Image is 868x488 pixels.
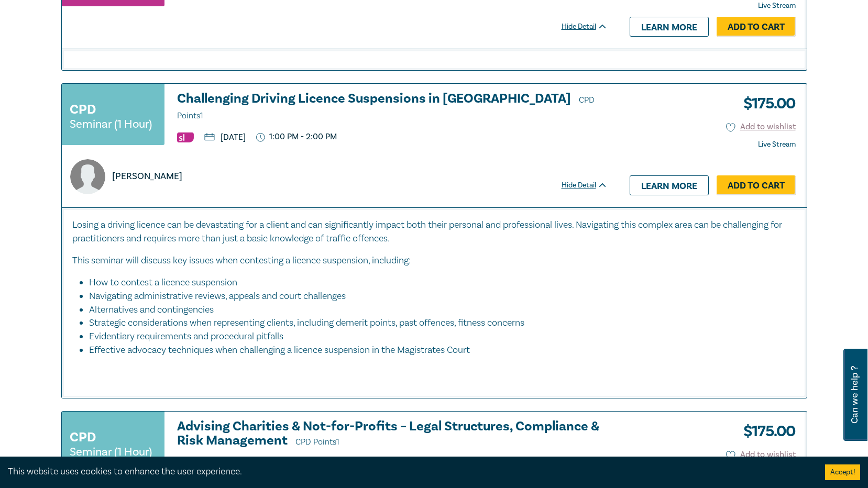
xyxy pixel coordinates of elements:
[177,92,608,123] h3: Challenging Driving Licence Suspensions in [GEOGRAPHIC_DATA]
[204,133,246,141] p: [DATE]
[735,92,796,116] h3: $ 175.00
[177,132,194,142] img: Substantive Law
[89,276,786,290] li: How to contest a licence suspension
[850,355,860,435] span: Can we help ?
[72,218,796,246] p: Losing a driving licence can be devastating for a client and can significantly impact both their ...
[825,464,860,480] button: Accept cookies
[89,330,786,343] li: Evidentiary requirements and procedural pitfalls
[726,449,796,461] button: Add to wishlist
[630,17,709,37] a: Learn more
[295,437,339,447] span: CPD Points 1
[256,132,337,142] p: 1:00 PM - 2:00 PM
[89,303,786,317] li: Alternatives and contingencies
[735,419,796,443] h3: $ 175.00
[89,290,786,303] li: Navigating administrative reviews, appeals and court challenges
[70,159,105,194] img: A8UdDugLQf5CAAAAJXRFWHRkYXRlOmNyZWF0ZQAyMDIxLTA5LTMwVDA5OjEwOjA0KzAwOjAwJDk1UAAAACV0RVh0ZGF0ZTptb...
[8,465,809,479] div: This website uses cookies to enhance the user experience.
[177,419,608,449] a: Advising Charities & Not-for-Profits – Legal Structures, Compliance & Risk Management CPD Points1
[89,316,786,330] li: Strategic considerations when representing clients, including demerit points, past offences, fitn...
[72,254,796,268] p: This seminar will discuss key issues when contesting a licence suspension, including:
[70,119,152,129] small: Seminar (1 Hour)
[717,17,796,37] a: Add to Cart
[112,170,182,183] p: [PERSON_NAME]
[89,343,796,357] li: Effective advocacy techniques when challenging a licence suspension in the Magistrates Court
[562,180,619,191] div: Hide Detail
[562,21,619,32] div: Hide Detail
[70,447,152,457] small: Seminar (1 Hour)
[177,92,608,123] a: Challenging Driving Licence Suspensions in [GEOGRAPHIC_DATA] CPD Points1
[758,1,796,10] strong: Live Stream
[177,419,608,449] h3: Advising Charities & Not-for-Profits – Legal Structures, Compliance & Risk Management
[70,428,96,447] h3: CPD
[630,175,709,195] a: Learn more
[726,121,796,133] button: Add to wishlist
[70,100,96,119] h3: CPD
[717,175,796,195] a: Add to Cart
[758,140,796,149] strong: Live Stream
